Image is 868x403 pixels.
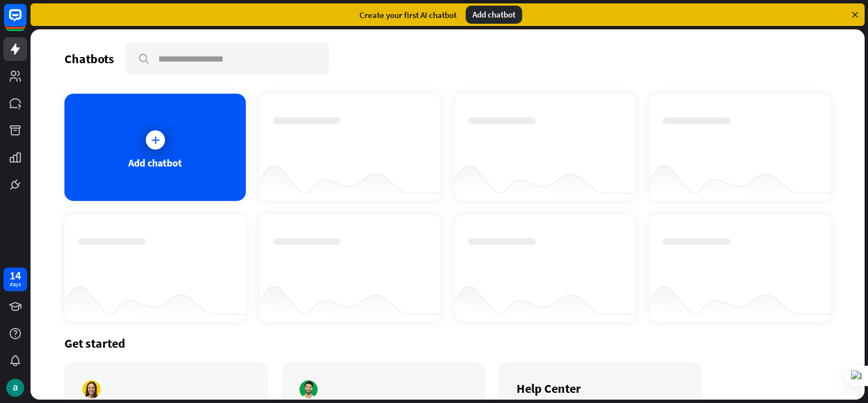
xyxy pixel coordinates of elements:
[300,380,318,398] img: author
[359,10,457,20] div: Create your first AI chatbot
[9,5,43,38] button: Open LiveChat chat widget
[10,270,21,281] div: 14
[64,335,831,351] div: Get started
[3,268,27,291] a: 14 days
[64,51,114,67] div: Chatbots
[83,380,101,398] img: author
[128,156,182,169] div: Add chatbot
[466,6,522,24] div: Add chatbot
[10,281,21,288] div: days
[517,380,684,396] div: Help Center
